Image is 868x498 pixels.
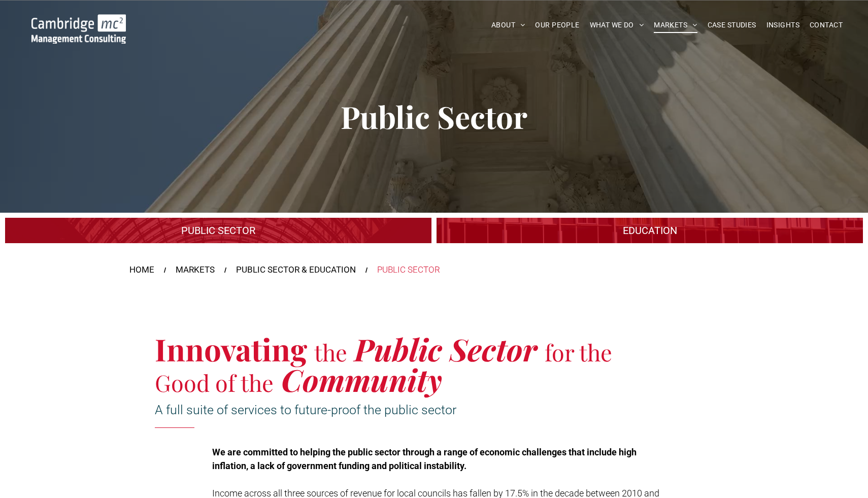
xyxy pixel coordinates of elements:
[281,359,442,400] span: Community
[354,328,537,369] span: Public Sector
[5,218,431,243] a: A large mall with arched glass roof
[341,96,527,137] span: Public Sector
[31,14,126,44] img: Go to Homepage
[545,337,612,367] span: for the
[212,447,637,471] span: We are committed to helping the public sector through a range of economic challenges that include...
[176,263,215,277] a: MARKETS
[649,17,702,33] a: MARKETS
[155,403,456,417] span: A full suite of services to future-proof the public sector
[585,17,649,33] a: WHAT WE DO
[155,328,307,369] span: Innovating
[703,17,761,33] a: CASE STUDIES
[377,263,440,277] div: PUBLIC SECTOR
[761,17,805,33] a: INSIGHTS
[129,263,154,277] a: HOME
[437,218,863,243] a: A crowd in silhouette at sunset, on a rise or lookout point
[314,337,347,367] span: the
[530,17,584,33] a: OUR PEOPLE
[31,16,126,26] a: Your Business Transformed | Cambridge Management Consulting
[129,263,739,277] nav: Breadcrumbs
[486,17,530,33] a: ABOUT
[236,263,356,277] a: PUBLIC SECTOR & EDUCATION
[155,367,274,397] span: Good of the
[805,17,848,33] a: CONTACT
